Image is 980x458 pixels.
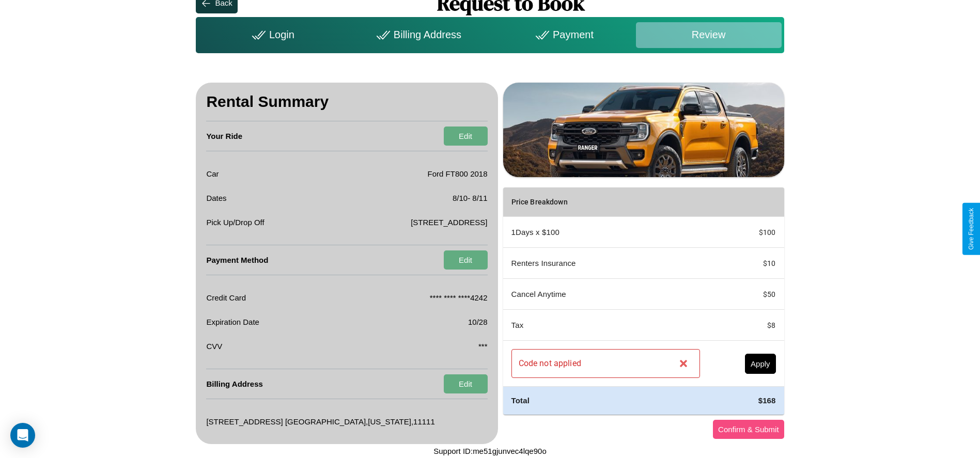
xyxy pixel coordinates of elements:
[511,256,700,270] p: Renters Insurance
[206,339,222,353] p: CVV
[444,250,488,270] button: Edit
[708,279,784,310] td: $ 50
[713,420,784,439] button: Confirm & Submit
[708,310,784,341] td: $ 8
[708,217,784,248] td: $ 100
[428,167,488,181] p: Ford FT800 2018
[444,374,488,393] button: Edit
[344,22,490,48] div: Billing Address
[636,22,782,48] div: Review
[206,245,268,275] h4: Payment Method
[745,354,776,374] button: Apply
[206,415,434,429] p: [STREET_ADDRESS] [GEOGRAPHIC_DATA] , [US_STATE] , 11111
[708,248,784,279] td: $ 10
[206,83,487,121] h3: Rental Summary
[503,187,708,217] th: Price Breakdown
[411,215,487,229] p: [STREET_ADDRESS]
[511,287,700,301] p: Cancel Anytime
[206,369,262,399] h4: Billing Address
[198,22,344,48] div: Login
[10,423,35,448] div: Open Intercom Messenger
[511,318,700,332] p: Tax
[433,444,547,458] p: Support ID: me51gjunvec4lqe90o
[468,315,488,329] p: 10/28
[717,395,776,406] h4: $ 168
[206,215,264,229] p: Pick Up/Drop Off
[511,395,700,406] h4: Total
[490,22,635,48] div: Payment
[503,187,784,414] table: simple table
[968,208,975,250] div: Give Feedback
[206,291,246,305] p: Credit Card
[444,127,488,146] button: Edit
[206,315,259,329] p: Expiration Date
[206,167,219,181] p: Car
[453,191,488,205] p: 8 / 10 - 8 / 11
[511,225,700,239] p: 1 Days x $ 100
[206,121,242,151] h4: Your Ride
[206,191,226,205] p: Dates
